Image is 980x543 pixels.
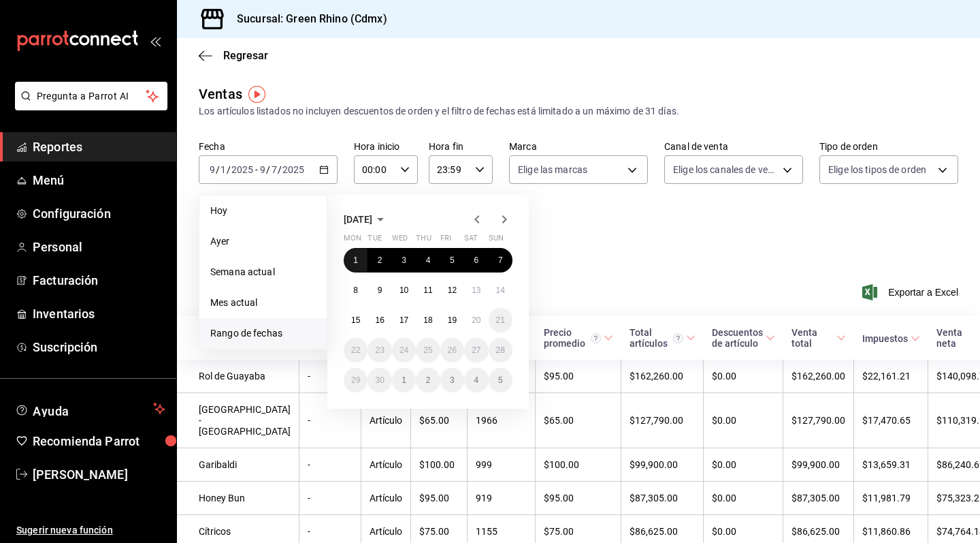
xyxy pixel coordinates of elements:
label: Marca [509,142,648,151]
div: Precio promedio [544,327,601,349]
abbr: October 5, 2025 [498,375,503,385]
span: Regresar [223,49,268,62]
span: Menú [33,171,165,189]
td: $22,161.21 [854,360,928,393]
span: Facturación [33,271,165,290]
button: October 4, 2025 [464,368,488,392]
td: Garibaldi [177,448,299,482]
button: September 8, 2025 [344,278,367,302]
svg: Precio promedio = Total artículos / cantidad [591,333,601,343]
label: Canal de venta [664,142,803,151]
span: Elige las marcas [518,163,587,176]
td: $162,260.00 [783,360,854,393]
button: September 22, 2025 [344,338,367,362]
abbr: October 2, 2025 [426,375,431,385]
button: September 5, 2025 [440,248,464,273]
span: Hoy [210,204,316,218]
td: $95.00 [411,482,468,515]
abbr: September 29, 2025 [351,375,360,385]
span: Elige los tipos de orden [828,163,926,176]
button: October 5, 2025 [489,368,512,392]
button: September 1, 2025 [344,248,367,273]
abbr: September 9, 2025 [378,285,382,295]
span: Precio promedio [544,327,613,349]
button: September 13, 2025 [464,278,488,302]
span: Recomienda Parrot [33,432,165,450]
span: - [255,164,258,175]
abbr: Friday [440,234,451,248]
abbr: September 17, 2025 [399,315,408,325]
span: Inventarios [33,305,165,323]
button: September 26, 2025 [440,338,464,362]
button: September 3, 2025 [392,248,416,273]
button: September 12, 2025 [440,278,464,302]
td: $0.00 [704,482,783,515]
button: September 29, 2025 [344,368,367,392]
span: Elige los canales de venta [673,163,778,176]
td: $65.00 [411,393,468,448]
abbr: Monday [344,234,361,248]
label: Tipo de orden [819,142,958,151]
label: Fecha [199,142,338,151]
span: Semana actual [210,265,316,279]
div: Descuentos de artículo [712,327,763,349]
button: October 2, 2025 [416,368,440,392]
abbr: September 21, 2025 [496,315,505,325]
button: October 1, 2025 [392,368,416,392]
td: Rol de Guayaba [177,360,299,393]
span: / [278,164,282,175]
td: [GEOGRAPHIC_DATA] - [GEOGRAPHIC_DATA] [177,393,299,448]
abbr: September 11, 2025 [423,285,432,295]
span: Rango de fechas [210,326,316,341]
abbr: September 3, 2025 [402,255,406,265]
abbr: September 30, 2025 [375,375,384,385]
td: $65.00 [536,393,621,448]
td: $17,470.65 [854,393,928,448]
span: / [227,164,231,175]
abbr: September 7, 2025 [498,255,503,265]
abbr: Wednesday [392,234,408,248]
abbr: September 2, 2025 [378,255,382,265]
abbr: September 12, 2025 [448,285,457,295]
abbr: September 8, 2025 [353,285,358,295]
button: Regresar [199,49,268,62]
td: 1966 [468,393,536,448]
td: - [299,360,361,393]
span: Ayuda [33,401,148,417]
td: Artículo [361,482,411,515]
span: Sugerir nueva función [16,523,165,538]
input: ---- [282,164,305,175]
input: -- [259,164,266,175]
input: ---- [231,164,254,175]
button: September 16, 2025 [367,308,391,332]
span: [DATE] [344,214,372,225]
input: -- [220,164,227,175]
abbr: October 3, 2025 [450,375,455,385]
td: $99,900.00 [783,448,854,482]
span: Pregunta a Parrot AI [37,89,146,104]
td: $0.00 [704,360,783,393]
button: October 3, 2025 [440,368,464,392]
button: September 20, 2025 [464,308,488,332]
button: September 17, 2025 [392,308,416,332]
td: Artículo [361,393,411,448]
input: -- [271,164,278,175]
button: September 18, 2025 [416,308,440,332]
abbr: September 22, 2025 [351,345,360,355]
abbr: September 18, 2025 [423,315,432,325]
button: September 4, 2025 [416,248,440,273]
button: September 7, 2025 [489,248,512,273]
img: Tooltip marker [248,86,265,103]
button: Pregunta a Parrot AI [15,82,167,110]
span: Suscripción [33,338,165,356]
td: $87,305.00 [621,482,704,515]
td: $0.00 [704,393,783,448]
button: September 30, 2025 [367,368,391,392]
button: [DATE] [344,211,389,228]
button: Exportar a Excel [865,284,958,300]
td: 919 [468,482,536,515]
abbr: September 4, 2025 [426,255,431,265]
span: Impuestos [862,333,920,344]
